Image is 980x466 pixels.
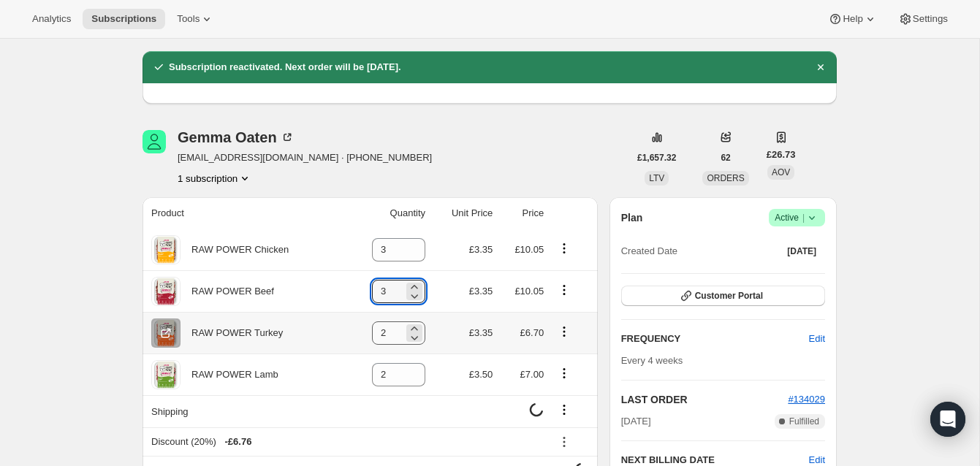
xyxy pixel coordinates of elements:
[168,9,223,29] button: Tools
[177,13,200,25] span: Tools
[151,318,181,348] img: product img
[178,130,295,145] div: Gemma Oaten
[800,327,834,351] button: Edit
[143,197,346,229] th: Product
[151,435,544,449] div: Discount (20%)
[91,13,156,25] span: Subscriptions
[178,171,252,186] button: Product actions
[778,241,825,261] button: [DATE]
[346,197,430,229] th: Quantity
[143,130,166,153] span: Gemma Oaten
[628,148,685,168] button: £1,657.32
[621,355,683,366] span: Every 4 weeks
[23,9,80,29] button: Analytics
[767,148,796,162] span: £26.73
[621,244,677,259] span: Created Date
[775,210,819,225] span: Active
[787,245,816,257] span: [DATE]
[552,365,576,381] button: Product actions
[552,282,576,298] button: Product actions
[819,9,886,29] button: Help
[143,395,346,427] th: Shipping
[514,286,544,297] span: £10.05
[621,392,789,407] h2: LAST ORDER
[151,235,181,264] img: product img
[712,148,739,168] button: 62
[552,240,576,256] button: Product actions
[649,173,664,183] span: LTV
[169,60,401,75] h2: Subscription reactivated. Next order will be [DATE].
[707,173,744,183] span: ORDERS
[772,167,790,177] span: AOV
[181,242,289,257] div: RAW POWER Chicken
[469,327,493,338] span: £3.35
[430,197,497,229] th: Unit Price
[788,394,825,405] a: #134029
[469,369,493,380] span: £3.50
[181,326,283,340] div: RAW POWER Turkey
[810,57,831,77] button: Dismiss notification
[181,367,278,382] div: RAW POWER Lamb
[809,332,825,346] span: Edit
[889,9,957,29] button: Settings
[621,414,651,429] span: [DATE]
[151,277,181,306] img: product img
[469,286,493,297] span: £3.35
[552,324,576,340] button: Product actions
[913,13,948,25] span: Settings
[32,13,71,25] span: Analytics
[930,402,965,437] div: Open Intercom Messenger
[151,360,181,389] img: product img
[802,212,805,224] span: |
[789,416,819,427] span: Fulfilled
[552,402,576,418] button: Shipping actions
[181,284,274,299] div: RAW POWER Beef
[621,286,825,306] button: Customer Portal
[225,435,252,449] span: - £6.76
[621,332,809,346] h2: FREQUENCY
[514,244,544,255] span: £10.05
[520,327,544,338] span: £6.70
[178,150,432,165] span: [EMAIL_ADDRESS][DOMAIN_NAME] · [PHONE_NUMBER]
[520,369,544,380] span: £7.00
[788,392,825,407] button: #134029
[695,290,763,302] span: Customer Portal
[721,152,730,164] span: 62
[637,152,676,164] span: £1,657.32
[497,197,548,229] th: Price
[469,244,493,255] span: £3.35
[843,13,862,25] span: Help
[621,210,643,225] h2: Plan
[83,9,165,29] button: Subscriptions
